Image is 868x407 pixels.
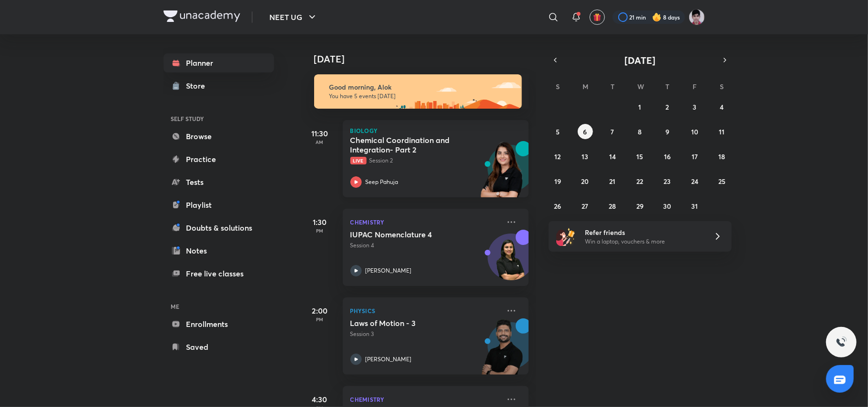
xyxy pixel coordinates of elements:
abbr: Wednesday [637,82,644,91]
button: October 6, 2025 [578,124,593,139]
abbr: October 21, 2025 [610,177,616,186]
abbr: October 18, 2025 [719,152,725,161]
a: Doubts & solutions [163,218,274,237]
abbr: October 31, 2025 [691,202,698,211]
button: October 24, 2025 [687,173,702,189]
h6: Refer friends [585,227,702,237]
a: Company Logo [163,10,240,24]
abbr: October 8, 2025 [638,127,642,136]
abbr: Sunday [556,82,560,91]
abbr: October 28, 2025 [609,202,616,211]
button: October 23, 2025 [660,173,675,189]
button: October 16, 2025 [660,149,675,164]
button: October 25, 2025 [715,173,730,189]
abbr: October 15, 2025 [636,152,643,161]
button: avatar [590,10,605,25]
img: morning [314,74,522,109]
img: unacademy [476,141,529,207]
h5: 4:30 [301,394,339,405]
button: October 26, 2025 [550,198,565,214]
abbr: October 17, 2025 [692,152,698,161]
p: [PERSON_NAME] [366,355,412,364]
abbr: October 23, 2025 [664,177,671,186]
abbr: October 26, 2025 [554,202,562,211]
abbr: October 13, 2025 [582,152,589,161]
h5: 11:30 [301,128,339,139]
p: Session 2 [350,156,500,165]
h6: Good morning, Alok [329,83,513,92]
p: Win a laptop, vouchers & more [585,237,702,246]
abbr: October 16, 2025 [664,152,671,161]
p: Chemistry [350,216,500,228]
button: October 18, 2025 [715,149,730,164]
button: October 1, 2025 [632,99,647,114]
button: October 14, 2025 [605,149,620,164]
p: Biology [350,128,521,133]
button: October 9, 2025 [660,124,675,139]
abbr: October 30, 2025 [663,202,671,211]
a: Free live classes [163,264,274,283]
span: [DATE] [624,54,655,67]
a: Practice [163,150,274,169]
button: October 8, 2025 [632,124,647,139]
abbr: October 27, 2025 [582,202,589,211]
a: Playlist [163,195,274,214]
button: October 5, 2025 [550,124,565,139]
button: October 2, 2025 [660,99,675,114]
img: Company Logo [163,10,240,22]
a: Store [163,76,274,95]
abbr: October 6, 2025 [583,127,587,136]
p: AM [301,139,339,145]
button: October 19, 2025 [550,173,565,189]
abbr: October 24, 2025 [691,177,698,186]
abbr: October 22, 2025 [636,177,643,186]
h5: Chemical Coordination and Integration- Part 2 [350,135,469,154]
span: Live [350,157,367,164]
abbr: October 20, 2025 [582,177,589,186]
p: Chemistry [350,394,500,405]
button: October 20, 2025 [578,173,593,189]
abbr: October 9, 2025 [665,127,669,136]
button: NEET UG [264,8,324,27]
abbr: October 19, 2025 [554,177,561,186]
h5: Laws of Motion - 3 [350,318,469,328]
p: Session 4 [350,241,500,250]
abbr: October 14, 2025 [609,152,616,161]
a: Browse [163,127,274,146]
button: October 13, 2025 [578,149,593,164]
button: October 22, 2025 [632,173,647,189]
abbr: Tuesday [611,82,614,91]
img: streak [652,12,662,22]
img: Avatar [488,239,534,285]
img: unacademy [476,318,529,384]
button: October 27, 2025 [578,198,593,214]
div: Store [186,80,211,92]
button: October 28, 2025 [605,198,620,214]
abbr: Saturday [720,82,724,91]
h6: ME [163,298,274,315]
button: [DATE] [562,53,718,67]
button: October 11, 2025 [715,124,730,139]
abbr: October 12, 2025 [555,152,561,161]
abbr: October 7, 2025 [611,127,614,136]
p: Session 3 [350,330,500,338]
abbr: Monday [583,82,589,91]
abbr: October 2, 2025 [665,102,669,112]
h5: 2:00 [301,305,339,316]
abbr: Friday [693,82,696,91]
button: October 15, 2025 [632,149,647,164]
button: October 30, 2025 [660,198,675,214]
abbr: October 29, 2025 [636,202,643,211]
img: Alok Mishra [689,9,705,25]
a: Saved [163,337,274,356]
button: October 17, 2025 [687,149,702,164]
button: October 4, 2025 [715,99,730,114]
h5: IUPAC Nomenclature 4 [350,230,469,239]
abbr: October 25, 2025 [718,177,725,186]
button: October 10, 2025 [687,124,702,139]
abbr: October 4, 2025 [720,102,724,112]
h4: [DATE] [314,53,538,65]
h5: 1:30 [301,216,339,228]
button: October 12, 2025 [550,149,565,164]
h6: SELF STUDY [163,111,274,127]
